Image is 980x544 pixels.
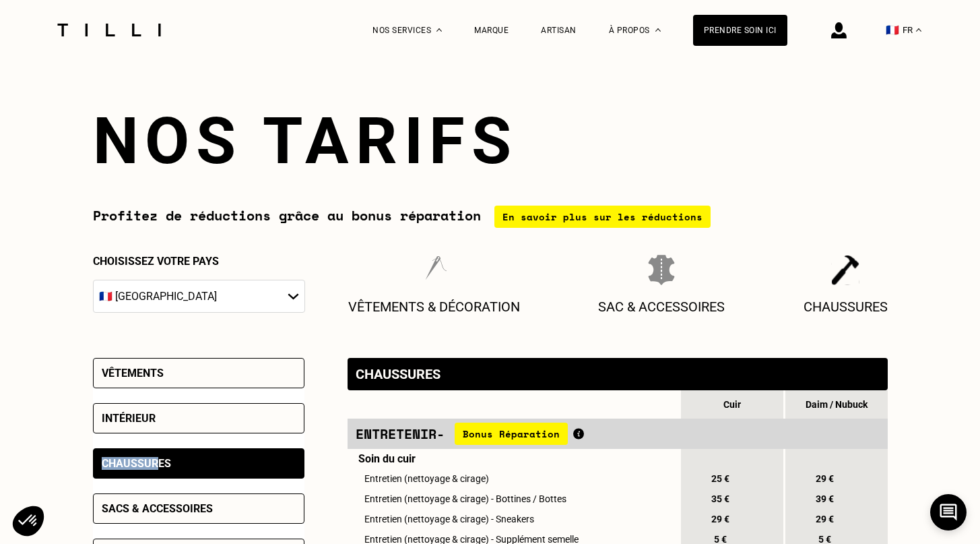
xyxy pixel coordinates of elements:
div: Entretenir - [356,423,671,445]
div: Profitez de réductions grâce au bonus réparation [93,206,888,228]
p: Choisissez votre pays [93,255,305,268]
div: Vêtements [102,367,164,380]
div: Intérieur [102,412,156,425]
img: Qu'est ce que le Bonus Réparation ? [573,428,584,440]
div: Chaussures [102,457,171,470]
img: Chaussures [831,255,860,285]
span: Bonus Réparation [455,423,568,445]
a: Prendre soin ici [693,15,787,46]
span: 🇫🇷 [886,24,899,36]
img: Vêtements & décoration [418,255,449,285]
img: Logo du service de couturière Tilli [53,24,166,36]
td: Soin du cuir [348,449,679,469]
a: Artisan [541,26,577,35]
img: menu déroulant [916,28,921,32]
th: Daim / Nubuck [785,390,888,419]
img: Menu déroulant [436,28,442,32]
img: Menu déroulant à propos [655,28,661,32]
p: Vêtements & décoration [348,299,520,315]
span: 39 € [813,493,837,504]
a: Marque [474,26,509,35]
span: 29 € [813,514,837,524]
div: Chaussures [356,366,440,382]
img: Sac & Accessoires [648,255,675,285]
h1: Nos tarifs [93,103,888,179]
p: Sac & Accessoires [598,299,725,315]
th: Cuir [681,390,783,419]
p: Chaussures [804,299,888,315]
span: 35 € [709,493,733,504]
td: Entretien (nettoyage & cirage) - Sneakers [348,509,679,529]
div: En savoir plus sur les réductions [494,206,711,228]
div: Sacs & accessoires [102,502,213,515]
img: icône connexion [831,22,847,38]
td: Entretien (nettoyage & cirage) - Bottines / Bottes [348,489,679,509]
span: 25 € [709,473,733,484]
span: 29 € [709,514,733,524]
td: Entretien (nettoyage & cirage) [348,469,679,489]
span: 29 € [813,473,837,484]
